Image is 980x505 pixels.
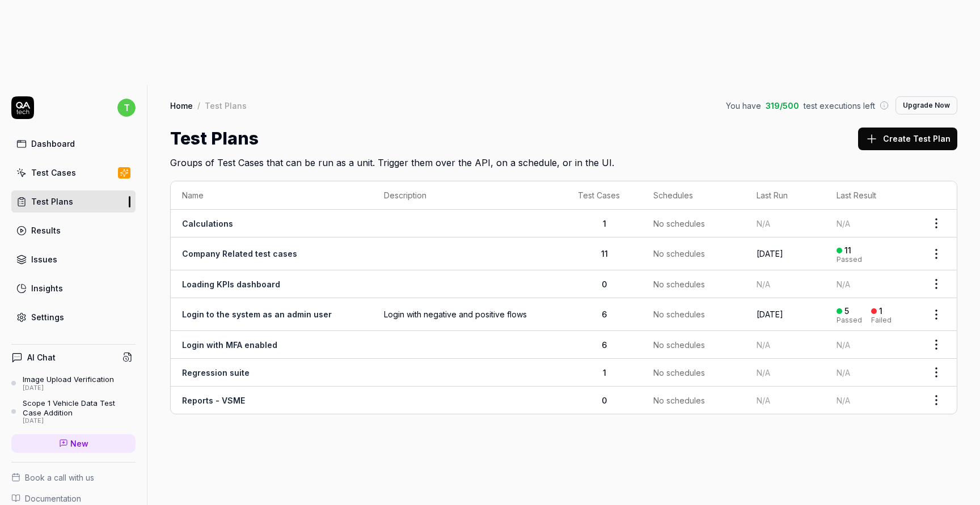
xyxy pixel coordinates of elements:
[170,126,259,151] h1: Test Plans
[871,317,892,324] div: Failed
[602,396,607,405] span: 0
[837,256,862,263] div: Passed
[117,99,136,117] span: t
[31,224,61,236] div: Results
[837,219,850,228] span: N/A
[825,181,916,210] th: Last Result
[653,339,705,351] span: No schedules
[757,219,770,228] span: N/A
[757,279,770,289] span: N/A
[757,340,770,350] span: N/A
[384,308,555,320] span: Login with negative and positive flows
[23,417,136,425] div: [DATE]
[603,368,606,377] span: 1
[653,367,705,379] span: No schedules
[757,368,770,377] span: N/A
[757,309,783,319] time: [DATE]
[170,100,193,111] a: Home
[11,398,136,425] a: Scope 1 Vehicle Data Test Case Addition[DATE]
[653,308,705,320] span: No schedules
[11,306,136,328] a: Settings
[117,96,136,119] button: t
[653,218,705,230] span: No schedules
[182,340,277,350] a: Login with MFA enabled
[23,398,136,417] div: Scope 1 Vehicle Data Test Case Addition
[182,279,280,289] a: Loading KPIs dashboard
[25,472,94,483] span: Book a call with us
[170,151,957,169] h2: Groups of Test Cases that can be run as a unit. Trigger them over the API, on a schedule, or in t...
[11,133,136,155] a: Dashboard
[11,277,136,299] a: Insights
[25,493,81,504] span: Documentation
[373,181,567,210] th: Description
[837,279,850,289] span: N/A
[602,309,607,319] span: 6
[726,100,761,112] span: You have
[11,219,136,241] a: Results
[837,396,850,405] span: N/A
[653,278,705,290] span: No schedules
[603,219,606,228] span: 1
[182,368,250,377] a: Regression suite
[11,190,136,213] a: Test Plans
[31,167,76,179] div: Test Cases
[182,249,297,258] a: Company Related test cases
[182,219,233,228] a: Calculations
[182,396,245,405] a: Reports - VSME
[804,100,875,112] span: test executions left
[745,181,825,210] th: Last Run
[602,279,607,289] span: 0
[11,375,136,392] a: Image Upload Verification[DATE]
[70,438,88,449] span: New
[171,181,373,210] th: Name
[844,245,851,256] div: 11
[11,248,136,270] a: Issues
[11,472,136,483] a: Book a call with us
[197,100,200,111] div: /
[31,282,63,294] div: Insights
[31,311,64,323] div: Settings
[601,249,608,258] span: 11
[31,196,73,207] div: Test Plans
[858,128,957,150] button: Create Test Plan
[653,248,705,260] span: No schedules
[11,493,136,504] a: Documentation
[879,306,882,316] div: 1
[766,100,799,112] span: 319 / 500
[567,181,643,210] th: Test Cases
[11,162,136,184] a: Test Cases
[837,368,850,377] span: N/A
[642,181,745,210] th: Schedules
[844,306,849,316] div: 5
[23,384,114,392] div: [DATE]
[11,434,136,453] a: New
[205,100,247,111] div: Test Plans
[653,394,705,406] span: No schedules
[837,317,862,324] div: Passed
[895,96,957,114] button: Upgrade Now
[31,138,75,150] div: Dashboard
[837,340,850,350] span: N/A
[757,249,783,258] time: [DATE]
[27,351,56,363] h4: AI Chat
[757,396,770,405] span: N/A
[23,375,114,384] div: Image Upload Verification
[602,340,607,350] span: 6
[182,309,332,319] a: Login to the system as an admin user
[31,253,57,265] div: Issues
